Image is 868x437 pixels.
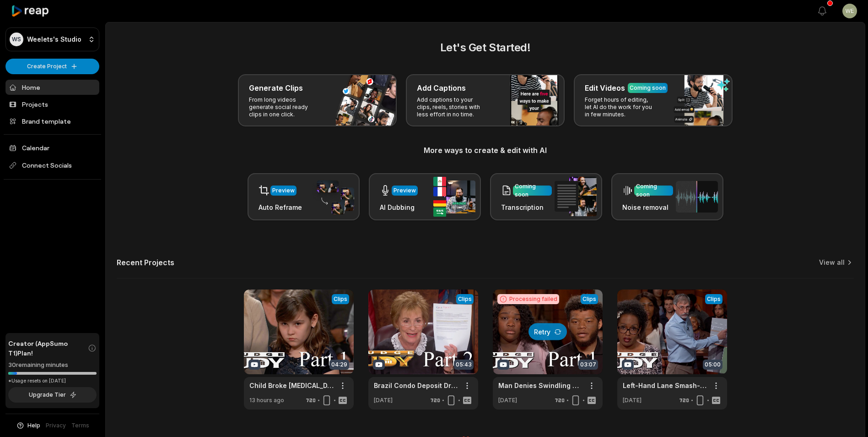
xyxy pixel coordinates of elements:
[117,145,854,156] h3: More ways to create & edit with AI
[27,421,40,430] span: Help
[676,181,718,213] img: noise_removal.png
[5,97,99,112] a: Projects
[501,202,552,212] h3: Transcription
[622,202,673,212] h3: Noise removal
[117,39,854,56] h2: Let's Get Started!
[5,140,99,155] a: Calendar
[374,381,458,390] a: Brazil Condo Deposit Drama | Part 2
[585,96,656,118] p: Forget hours of editing, let AI do the work for you in few minutes.
[5,59,99,74] button: Create Project
[515,182,550,199] div: Coming soon
[8,361,97,370] div: 30 remaining minutes
[417,96,488,118] p: Add captions to your clips, reels, stories with less effort in no time.
[636,182,671,199] div: Coming soon
[585,82,625,93] h3: Edit Videos
[8,377,97,384] div: *Usage resets on [DATE]
[312,179,354,215] img: auto_reframe.png
[5,157,99,174] span: Connect Socials
[16,421,40,430] button: Help
[8,339,88,358] span: Creator (AppSumo T1) Plan!
[623,381,707,390] a: Left-Hand Lane Smash-Up!
[10,33,23,46] div: WS
[249,381,334,390] a: Child Broke [MEDICAL_DATA], But Driver Wants Money for Mirror! | Part 1
[417,82,466,93] h3: Add Captions
[249,82,303,93] h3: Generate Clips
[259,202,302,212] h3: Auto Reframe
[555,177,597,216] img: transcription.png
[528,323,567,340] button: Retry
[71,421,89,430] a: Terms
[498,381,582,390] div: Man Denies Swindling Sister | Part 1
[46,421,66,430] a: Privacy
[117,258,174,267] h2: Recent Projects
[630,84,666,92] div: Coming soon
[249,96,320,118] p: From long videos generate social ready clips in one click.
[433,177,475,217] img: ai_dubbing.png
[27,35,81,44] p: Weelets's Studio
[5,80,99,95] a: Home
[8,387,97,403] button: Upgrade Tier
[394,186,416,195] div: Preview
[272,186,295,195] div: Preview
[5,114,99,129] a: Brand template
[819,258,845,267] a: View all
[380,202,418,212] h3: AI Dubbing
